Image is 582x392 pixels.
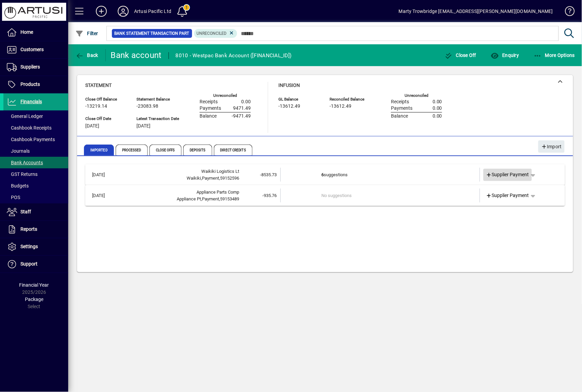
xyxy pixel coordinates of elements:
button: More Options [532,49,577,61]
span: Home [20,29,33,35]
a: General Ledger [3,110,68,122]
span: Bank Accounts [7,160,43,165]
div: Marty Trowbridge [EMAIL_ADDRESS][PERSON_NAME][DOMAIN_NAME] [399,6,553,17]
td: suggestions [321,168,440,182]
mat-chip: Reconciliation Status: Unreconciled [194,29,237,38]
span: Support [20,261,38,267]
a: Supplier Payment [483,190,532,202]
label: Unreconciled [213,93,237,98]
span: Budgets [7,183,29,189]
span: Close Off Date [85,117,126,121]
a: Cashbook Payments [3,134,68,145]
span: Statement Balance [136,97,179,102]
span: -13219.14 [85,104,107,109]
span: Payments [200,106,221,111]
span: 0.00 [433,99,442,105]
a: Customers [3,41,68,58]
span: GL Balance [278,97,319,102]
span: 9471.49 [233,106,251,111]
span: Cashbook Receipts [7,125,52,131]
span: Cashbook Payments [7,137,55,142]
span: Receipts [391,99,409,105]
span: Journals [7,148,30,154]
a: Supplier Payment [483,169,532,181]
span: -13612.49 [278,104,300,109]
span: -9471.49 [232,114,251,119]
a: Cashbook Receipts [3,122,68,134]
span: Reports [20,226,37,232]
td: [DATE] [89,189,121,202]
span: 0.00 [241,99,251,105]
div: Bank account [111,50,162,61]
a: Home [3,24,68,41]
td: [DATE] [89,168,121,182]
a: Settings [3,238,68,255]
span: Balance [200,114,217,119]
span: Supplier Payment [486,171,529,178]
span: Balance [391,114,408,119]
span: Bank Statement Transaction Part [115,30,189,37]
mat-expansion-panel-header: [DATE]Appliance Parts CompAppliance Pt,Payment,59153489-935.76No suggestionsSupplier Payment [85,185,565,206]
span: Imported [84,145,114,155]
div: Artusi Pacific Ltd [134,6,171,17]
div: 8010 - Westpac Bank Account ([FINANCIAL_ID]) [176,50,292,61]
span: 0.00 [433,114,442,119]
span: More Options [534,52,575,58]
button: Back [74,49,100,61]
span: Supplier Payment [486,192,529,199]
button: Filter [74,27,100,40]
span: Close Off [445,52,477,58]
a: Reports [3,221,68,238]
span: 0.00 [433,106,442,111]
span: Import [541,141,562,152]
span: Financials [20,99,42,104]
span: Financial Year [19,282,49,288]
span: General Ledger [7,114,43,119]
mat-expansion-panel-header: [DATE]Waikiki Logistics LtWaikiki,Payment,59152596-8535.736suggestionsSupplier Payment [85,164,565,185]
span: Back [75,52,98,58]
span: Customers [20,47,44,52]
span: [DATE] [136,123,150,129]
span: Latest Transaction Date [136,117,179,121]
span: Suppliers [20,64,40,70]
label: Unreconciled [405,93,428,98]
a: Support [3,256,68,273]
a: Knowledge Base [560,1,573,24]
span: Deposits [183,145,212,155]
a: Staff [3,203,68,221]
span: POS [7,195,20,200]
span: -23083.98 [136,104,158,109]
div: Appliance Pt,Payment,59153489 [121,196,239,202]
span: Direct Credits [214,145,252,155]
b: 6 [321,172,324,177]
a: Budgets [3,180,68,192]
span: Processed [116,145,148,155]
button: Enquiry [489,49,521,61]
span: GST Returns [7,171,38,177]
span: Products [20,81,40,87]
button: Profile [112,5,134,17]
span: -13612.49 [330,104,351,109]
a: Suppliers [3,59,68,76]
a: POS [3,192,68,203]
button: Close Off [443,49,478,61]
button: Import [538,140,565,153]
div: Waikiki Logistics Lt [121,168,239,175]
div: Waikiki,Payment,59152596 [121,175,239,182]
a: Bank Accounts [3,157,68,168]
span: [DATE] [85,123,99,129]
app-page-header-button: Back [68,49,106,61]
span: Filter [75,31,98,36]
span: Settings [20,244,38,249]
span: -8535.73 [260,172,277,177]
span: Reconciled Balance [330,97,370,102]
span: Unreconciled [197,31,227,36]
span: Close Off Balance [85,97,126,102]
span: Close Offs [149,145,181,155]
span: Payments [391,106,412,111]
span: Enquiry [491,52,519,58]
button: Add [90,5,112,17]
a: GST Returns [3,168,68,180]
td: No suggestions [321,189,440,202]
a: Journals [3,145,68,157]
